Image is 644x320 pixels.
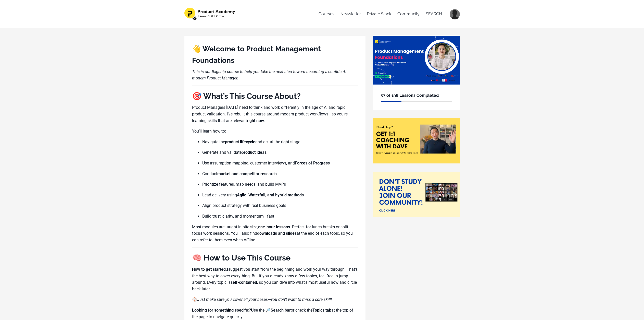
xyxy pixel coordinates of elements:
[202,149,358,156] p: Generate and validate
[192,128,358,135] p: You’ll learn how to:
[450,9,460,19] img: 82c0ba29582d690064e5445c78d54ad4
[319,8,334,20] a: Courses
[197,297,332,302] i: Just make sure you cover all your bases—you don’t want to miss a core skill!
[202,193,237,197] span: Lead delivery using
[192,307,358,320] p: se the 🔎 or check the at the top of the page to navigate quickly.
[192,253,291,262] b: 🧠 How to Use This Course
[192,308,251,313] b: Looking for something specific?
[192,91,301,101] b: 🎯 What’s This Course About?
[202,213,358,220] p: Build trust, clarity, and momentum—fast
[373,118,460,163] img: 8be08-880d-c0e-b727-42286b0aac6e_Need_coaching_.png
[192,266,358,292] p: suggest you start from the beginning and work your way through. That’s the best way to cover ever...
[340,8,361,20] a: Newsletter
[202,181,358,188] p: Prioritize features, map needs, and build MVPs
[192,69,346,81] i: This is our flagship course to help you take the next step toward becoming a confident, modern Pr...
[192,224,358,243] p: Most modules are taught in bite-size, . Perfect for lunch breaks or split-focus work sessions. Yo...
[231,280,257,285] b: self-contained
[381,92,452,99] h6: 57 of 196 Lessons Completed
[184,8,236,20] img: 1e4575b-f30f-f7bc-803-1053f84514_582dc3fb-c1b0-4259-95ab-5487f20d86c3.png
[367,8,391,20] a: Private Slack
[258,224,290,229] b: one-hour lessons
[227,267,228,272] b: I
[397,8,420,20] a: Community
[373,36,460,85] img: 44604e1-f832-4873-c755-8be23318bfc_12.png
[192,267,227,272] b: How to get started:
[251,308,254,313] b: U
[426,8,442,20] a: SEARCH
[217,171,277,176] b: market and competitor research
[202,202,358,209] p: Align product strategy with real business goals
[295,161,330,165] b: Forces of Progress
[202,160,358,167] p: Use assumption mapping, customer interviews, and
[192,104,358,124] p: Product Managers [DATE] need to think and work differently in the age of AI and rapid product val...
[312,308,331,313] b: Topics tab
[271,308,291,313] b: Search bar
[192,296,358,303] p: ⚾️
[257,231,297,236] b: downloads and slides
[225,139,255,144] b: product lifecycle
[202,171,217,176] span: Conduct
[247,118,264,123] b: right now
[202,139,358,145] p: Navigate the and act at the right stage
[373,172,460,217] img: 8f7df7-7e21-1711-f3b5-0b085c5d0c7_join_our_community.png
[237,193,304,197] b: Agile, Waterfall, and hybrid methods
[192,45,321,65] b: 👋 Welcome to Product Management Foundations
[242,150,267,155] b: product ideas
